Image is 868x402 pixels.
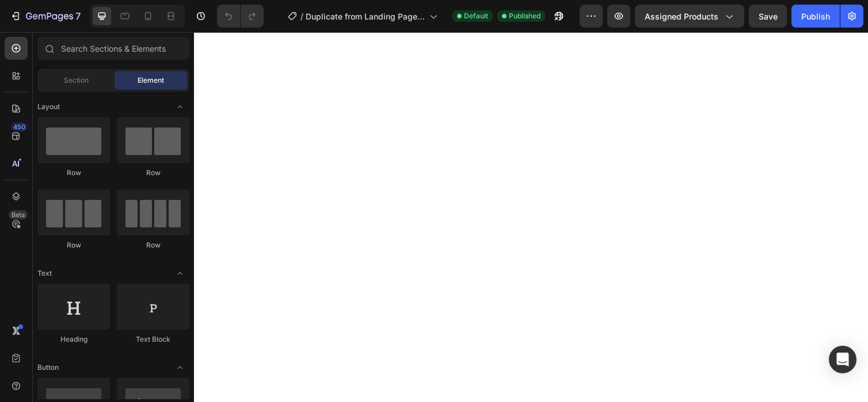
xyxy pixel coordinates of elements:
[5,5,86,28] button: 7
[37,240,110,250] div: Row
[645,10,718,22] span: Assigned Products
[171,264,189,283] span: Toggle open
[37,37,189,60] input: Search Sections & Elements
[75,9,81,23] p: 7
[829,346,856,373] div: Open Intercom Messenger
[791,5,840,28] button: Publish
[37,334,110,345] div: Heading
[37,268,52,279] span: Text
[635,5,744,28] button: Assigned Products
[300,10,303,22] span: /
[37,102,60,112] span: Layout
[759,11,778,21] span: Save
[138,75,164,86] span: Element
[64,75,89,86] span: Section
[509,11,540,21] span: Published
[306,10,425,22] span: Duplicate from Landing Page - [DATE] 20:57:17
[11,122,28,132] div: 450
[37,362,59,373] span: Button
[117,240,189,250] div: Row
[193,32,868,402] iframe: Design area
[37,168,110,178] div: Row
[117,334,189,345] div: Text Block
[464,11,488,21] span: Default
[217,5,264,28] div: Undo/Redo
[749,5,787,28] button: Save
[801,10,830,22] div: Publish
[9,210,28,219] div: Beta
[171,98,189,116] span: Toggle open
[117,168,189,178] div: Row
[171,358,189,377] span: Toggle open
